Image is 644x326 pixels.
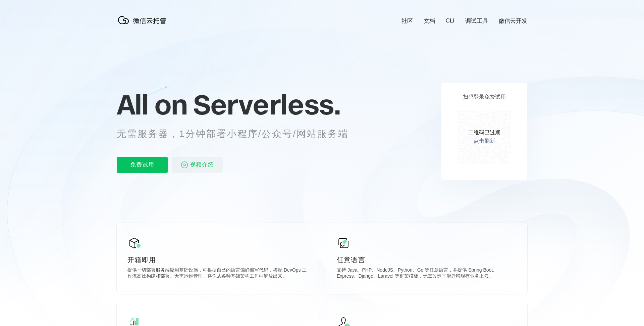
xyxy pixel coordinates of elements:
[193,88,340,121] span: Serverless.
[117,13,170,27] img: 微信云托管
[468,129,500,136] p: 二维码已过期
[337,255,517,265] p: 任意语言
[117,157,168,173] p: 免费试用
[117,88,187,121] span: All on
[337,267,517,281] p: 支持 Java、PHP、NodeJS、Python、Go 等任意语言，并提供 Spring Boot、Express、Django、Laravel 等框架模板，无需改造平滑迁移现有业务上云。
[127,267,307,281] p: 提供一切部署服务端应用基础设施，可根据自己的语言偏好编写代码，搭配 DevOps 工作流高效构建和部署。无需运维管理，将你从各种基础架构工作中解放出来。
[117,22,170,28] a: 微信云托管
[446,17,454,24] a: CLI
[117,127,361,141] p: 无需服务器，1分钟部署小程序/公众号/网站服务端
[190,157,214,173] span: 视频介绍
[474,138,495,145] a: 点击刷新
[424,17,435,25] a: 文档
[401,17,413,25] a: 社区
[463,94,506,101] p: 扫码登录免费试用
[127,255,307,265] p: 开箱即用
[465,17,488,25] a: 调试工具
[499,17,527,25] a: 微信云开发
[180,161,189,169] img: video_play.svg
